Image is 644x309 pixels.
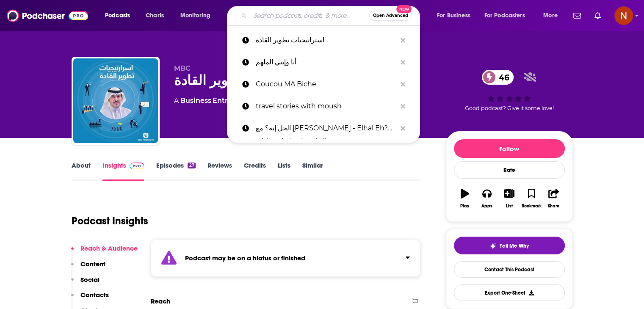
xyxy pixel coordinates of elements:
[614,6,633,25] span: Logged in as AdelNBM
[80,244,138,252] p: Reach & Audience
[146,10,164,22] span: Charts
[80,276,100,284] p: Social
[454,284,565,301] button: Export One-Sheet
[548,204,559,209] div: Share
[446,64,573,117] div: 46Good podcast? Give it some love!
[211,97,213,105] span: ,
[180,97,211,105] a: Business
[156,161,195,181] a: Episodes27
[256,73,396,95] p: Coucou MA Biche
[140,9,169,22] a: Charts
[454,139,565,158] button: Follow
[71,260,105,276] button: Content
[256,51,396,73] p: أنا وإبني الملهم
[72,161,91,181] a: About
[481,204,492,209] div: Apps
[542,183,564,214] button: Share
[460,204,469,209] div: Play
[71,276,100,291] button: Social
[498,183,520,214] button: List
[213,97,260,105] a: Entrepreneur
[207,161,232,181] a: Reviews
[244,161,266,181] a: Credits
[180,10,210,22] span: Monitoring
[256,117,396,139] p: الحل إيه؟ مع رباب المهدي - Elhal Eh? with Rabab El-Mahdi
[227,117,420,139] a: الحل إيه؟ مع [PERSON_NAME] - Elhal Eh? with Rabab El-Mahdi
[570,8,584,23] a: Show notifications dropdown
[227,73,420,95] a: Coucou MA Biche
[71,244,138,260] button: Reach & Audience
[482,70,514,85] a: 46
[431,9,481,22] button: open menu
[105,10,130,22] span: Podcasts
[614,6,633,25] img: User Profile
[520,183,542,214] button: Bookmark
[489,243,496,249] img: tell me why sparkle
[256,95,396,117] p: travel stories with moush
[373,14,408,18] span: Open Advanced
[71,291,109,306] button: Contacts
[227,95,420,117] a: travel stories with moush
[465,105,554,111] span: Good podcast? Give it some love!
[454,261,565,278] a: Contact This Podcast
[454,161,565,179] div: Rate
[437,10,470,22] span: For Business
[396,5,412,13] span: New
[591,8,604,23] a: Show notifications dropdown
[99,9,141,22] button: open menu
[185,254,305,262] strong: Podcast may be on a hiatus or finished
[188,163,195,168] div: 27
[506,204,513,209] div: List
[250,9,369,22] input: Search podcasts, credits, & more...
[454,237,565,254] button: tell me why sparkleTell Me Why
[130,163,144,169] img: Podchaser Pro
[614,6,633,25] button: Show profile menu
[256,29,396,51] p: استراتيجيات تطوير القادة
[302,161,323,181] a: Similar
[537,9,568,22] button: open menu
[476,183,498,214] button: Apps
[174,9,221,22] button: open menu
[479,9,537,22] button: open menu
[521,204,541,209] div: Bookmark
[174,96,348,106] div: A podcast
[500,243,529,249] span: Tell Me Why
[73,58,158,143] img: استراتيجيات تطوير القادة
[72,215,148,227] h1: Podcast Insights
[151,297,170,305] h2: Reach
[278,161,290,181] a: Lists
[151,239,421,277] section: Click to expand status details
[227,29,420,51] a: استراتيجيات تطوير القادة
[7,8,88,24] img: Podchaser - Follow, Share and Rate Podcasts
[80,260,105,268] p: Content
[227,51,420,73] a: أنا وإبني الملهم
[490,70,514,85] span: 46
[102,161,144,181] a: InsightsPodchaser Pro
[454,183,476,214] button: Play
[80,291,109,299] p: Contacts
[174,64,191,72] span: MBC
[484,10,525,22] span: For Podcasters
[369,11,412,21] button: Open AdvancedNew
[235,6,428,25] div: Search podcasts, credits, & more...
[543,10,558,22] span: More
